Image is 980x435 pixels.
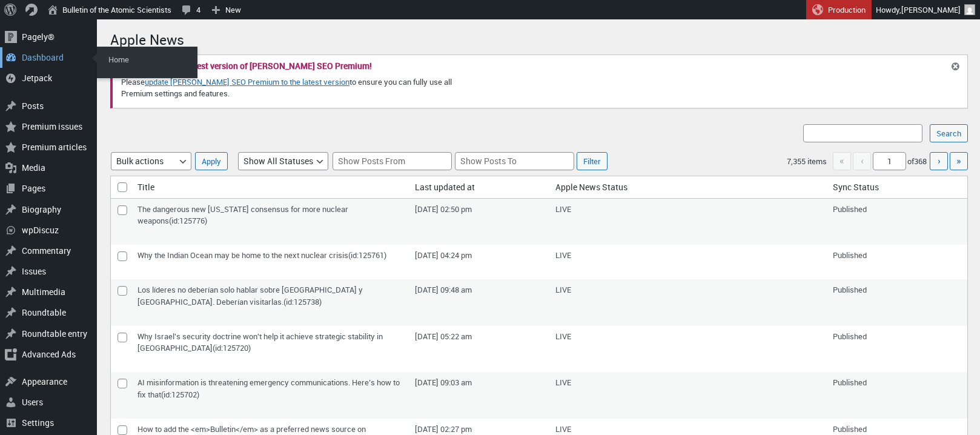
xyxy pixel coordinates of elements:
h2: Update to the latest version of [PERSON_NAME] SEO Premium! [133,62,372,70]
td: Published [827,245,967,279]
span: (id:125702) [161,389,199,400]
td: Published [827,326,967,373]
th: Last updated at [409,176,549,199]
input: Show Posts From [333,152,452,170]
td: LIVE [549,372,827,419]
span: » [956,154,961,167]
input: Show Posts To [455,152,574,170]
td: LIVE [549,245,827,279]
input: Filter [577,152,608,170]
td: Why the Indian Ocean may be home to the next nuclear crisis [131,245,409,279]
span: (id:125761) [348,250,386,261]
td: [DATE] 05:22 am [409,326,549,373]
span: 7,355 items [787,156,827,167]
td: Los líderes no deberían solo hablar sobre [GEOGRAPHIC_DATA] y [GEOGRAPHIC_DATA]. Deberían visitar... [131,279,409,326]
span: of [907,156,928,167]
span: 368 [914,156,927,167]
td: LIVE [549,326,827,373]
td: LIVE [549,199,827,245]
td: AI misinformation is threatening emergency communications. Here’s how to fix that [131,372,409,419]
td: [DATE] 09:48 am [409,279,549,326]
input: Apply [195,152,228,170]
th: Title [131,176,409,199]
span: (id:125776) [169,215,207,226]
a: update [PERSON_NAME] SEO Premium to the latest version [145,76,349,87]
span: › [938,154,941,167]
span: [PERSON_NAME] [901,4,961,15]
td: Why Israel's security doctrine won't help it achieve strategic stability in [GEOGRAPHIC_DATA] [131,326,409,373]
span: « [833,152,851,170]
td: [DATE] 09:03 am [409,372,549,419]
span: (id:125738) [283,296,322,307]
span: (id:125720) [213,342,251,353]
td: [DATE] 04:24 pm [409,245,549,279]
td: Published [827,199,967,245]
td: Published [827,372,967,419]
span: ‹ [853,152,871,170]
a: Home [100,51,197,68]
td: [DATE] 02:50 pm [409,199,549,245]
td: The dangerous new [US_STATE] consensus for more nuclear weapons [131,199,409,245]
th: Sync Status [827,176,967,199]
td: Published [827,279,967,326]
td: LIVE [549,279,827,326]
p: Please to ensure you can fully use all Premium settings and features. [120,75,486,101]
h1: Apple News [110,25,968,51]
th: Apple News Status [549,176,827,199]
input: Search [930,124,968,142]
